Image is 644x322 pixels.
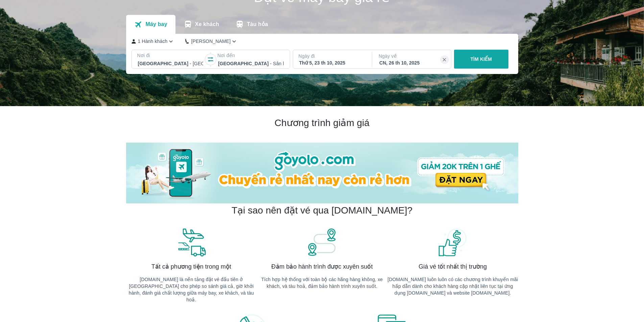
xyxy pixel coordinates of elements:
span: Tất cả phương tiện trong một [151,263,231,271]
p: TÌM KIẾM [470,56,492,63]
p: [DOMAIN_NAME] luôn luôn có các chương trình khuyến mãi hấp dẫn dành cho khách hàng cập nhật liên ... [387,276,518,296]
button: 1 Hành khách [132,38,175,45]
p: Nơi đến [217,52,284,59]
div: transportation tabs [126,15,276,34]
p: Tích hợp hệ thống với toàn bộ các hãng hàng không, xe khách, và tàu hoả, đảm bảo hành trình xuyên... [257,276,387,290]
p: Nơi đi [137,52,204,59]
img: banner-home [126,143,518,203]
img: banner [176,227,207,257]
p: [DOMAIN_NAME] là nền tảng đặt vé đầu tiên ở [GEOGRAPHIC_DATA] cho phép so sánh giá cả, giờ khởi h... [126,276,257,303]
h2: Chương trình giảm giá [126,117,518,129]
p: Máy bay [145,21,167,28]
p: Tàu hỏa [247,21,268,28]
button: TÌM KIẾM [454,50,508,69]
h2: Tại sao nên đặt vé qua [DOMAIN_NAME]? [232,204,412,217]
p: Ngày về [379,53,446,59]
img: banner [437,227,468,257]
p: Ngày đi [299,53,365,59]
p: [PERSON_NAME] [191,38,231,45]
span: Giá vé tốt nhất thị trường [419,263,487,271]
div: Thứ 5, 23 th 10, 2025 [299,59,365,66]
p: 1 Hành khách [138,38,168,45]
img: banner [307,227,337,257]
div: CN, 26 th 10, 2025 [379,59,445,66]
button: [PERSON_NAME] [185,38,238,45]
p: Xe khách [195,21,219,28]
span: Đảm bảo hành trình được xuyên suốt [271,263,373,271]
